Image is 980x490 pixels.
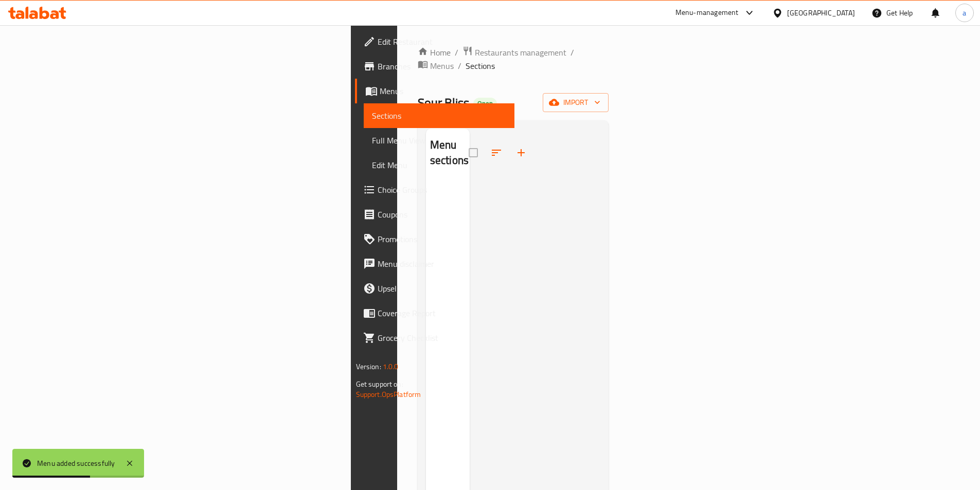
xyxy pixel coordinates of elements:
nav: Menu sections [426,177,470,186]
span: Edit Menu [372,159,506,171]
button: import [543,93,609,112]
span: Choice Groups [378,184,506,196]
div: [GEOGRAPHIC_DATA] [787,7,855,19]
span: Coverage Report [378,307,506,319]
a: Coupons [355,202,514,227]
a: Menus [355,79,514,103]
span: Promotions [378,233,506,245]
a: Branches [355,54,514,79]
span: import [551,96,600,109]
span: Menus [380,85,506,97]
a: Upsell [355,276,514,301]
span: Coupons [378,208,506,221]
div: Menu added successfully [37,458,115,469]
a: Full Menu View [364,128,514,153]
span: a [963,7,966,19]
a: Grocery Checklist [355,325,514,350]
a: Edit Restaurant [355,29,514,54]
span: Sections [372,110,506,122]
span: Version: [356,360,381,373]
a: Menu disclaimer [355,251,514,276]
a: Sections [364,103,514,128]
a: Support.OpsPlatform [356,388,421,401]
span: Restaurants management [475,46,566,59]
span: Get support on: [356,377,403,391]
a: Restaurants management [462,46,566,59]
span: Full Menu View [372,134,506,147]
a: Promotions [355,227,514,251]
span: Branches [378,60,506,72]
span: Upsell [378,282,506,295]
span: 1.0.0 [383,360,399,373]
span: Edit Restaurant [378,35,506,48]
button: Add section [509,140,533,165]
span: Menu disclaimer [378,258,506,270]
li: / [571,46,574,59]
a: Coverage Report [355,301,514,325]
span: Grocery Checklist [378,332,506,344]
a: Edit Menu [364,153,514,177]
div: Menu-management [675,7,739,19]
a: Choice Groups [355,177,514,202]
